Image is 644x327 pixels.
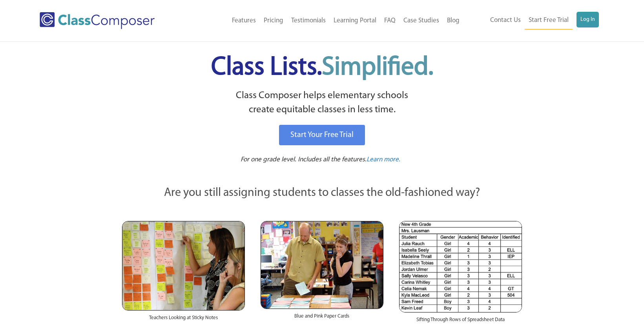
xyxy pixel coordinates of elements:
[187,12,463,29] nav: Header Menu
[290,131,354,139] span: Start Your Free Trial
[367,156,400,163] span: Learn more.
[576,12,599,27] a: Log In
[330,12,380,29] a: Learning Portal
[443,12,463,29] a: Blog
[122,221,245,311] img: Teachers Looking at Sticky Notes
[399,221,522,312] img: Spreadsheets
[228,12,260,29] a: Features
[260,12,287,29] a: Pricing
[211,55,433,80] span: Class Lists.
[122,185,522,202] p: Are you still assigning students to classes the old-fashioned way?
[261,221,383,309] img: Blue and Pink Paper Cards
[287,12,330,29] a: Testimonials
[380,12,400,29] a: FAQ
[322,55,433,80] span: Simplified.
[121,89,524,117] p: Class Composer helps elementary schools create equitable classes in less time.
[367,155,400,165] a: Learn more.
[525,12,573,29] a: Start Free Trial
[241,156,367,163] span: For one grade level. Includes all the features.
[279,125,365,145] a: Start Your Free Trial
[463,12,599,29] nav: Header Menu
[400,12,443,29] a: Case Studies
[40,12,155,29] img: Class Composer
[486,12,525,29] a: Contact Us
